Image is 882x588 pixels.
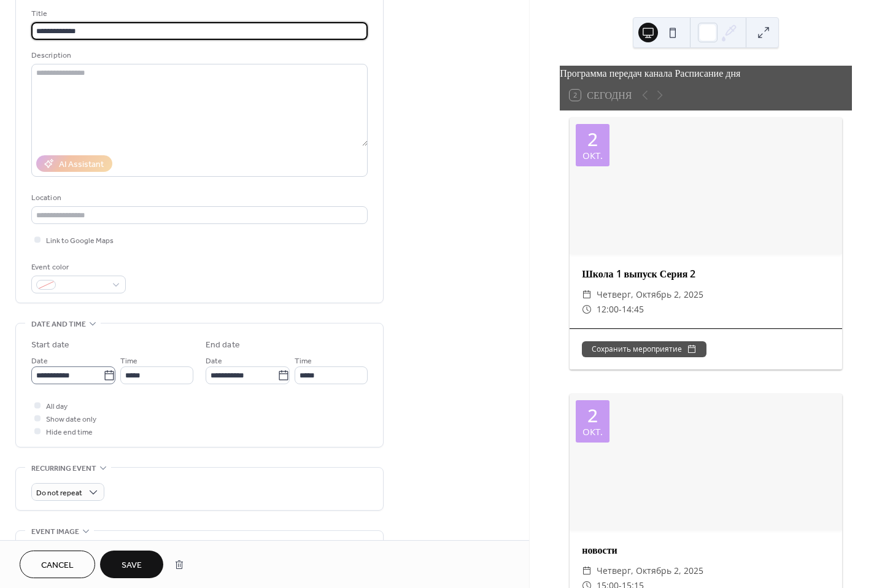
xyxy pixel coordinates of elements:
[31,7,365,20] div: Title
[619,302,622,317] span: -
[582,151,603,160] div: окт.
[46,426,93,439] span: Hide end time
[582,341,706,357] button: Сохранить мероприятие
[31,191,365,204] div: Location
[31,525,79,538] span: Event image
[31,355,48,368] span: Date
[597,287,703,302] span: четверг, октябрь 2, 2025
[31,462,96,475] span: Recurring event
[206,355,222,368] span: Date
[582,287,592,302] div: ​
[295,355,312,368] span: Time
[582,302,592,317] div: ​
[100,551,163,578] button: Save
[46,413,96,426] span: Show date only
[31,339,69,352] div: Start date
[597,302,619,317] span: 12:00
[41,559,74,572] span: Cancel
[206,339,240,352] div: End date
[570,543,842,557] div: новости
[31,318,86,331] span: Date and time
[120,355,137,368] span: Time
[36,486,82,500] span: Do not repeat
[20,551,95,578] button: Cancel
[31,261,123,274] div: Event color
[597,563,703,578] span: четверг, октябрь 2, 2025
[46,400,68,413] span: All day
[560,66,852,80] div: Программа передач канала Расписание дня
[570,266,842,281] div: Школа 1 выпуск Серия 2
[587,130,598,149] div: 2
[587,406,598,425] div: 2
[582,427,603,436] div: окт.
[622,302,644,317] span: 14:45
[122,559,142,572] span: Save
[46,234,114,247] span: Link to Google Maps
[582,563,592,578] div: ​
[31,49,365,62] div: Description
